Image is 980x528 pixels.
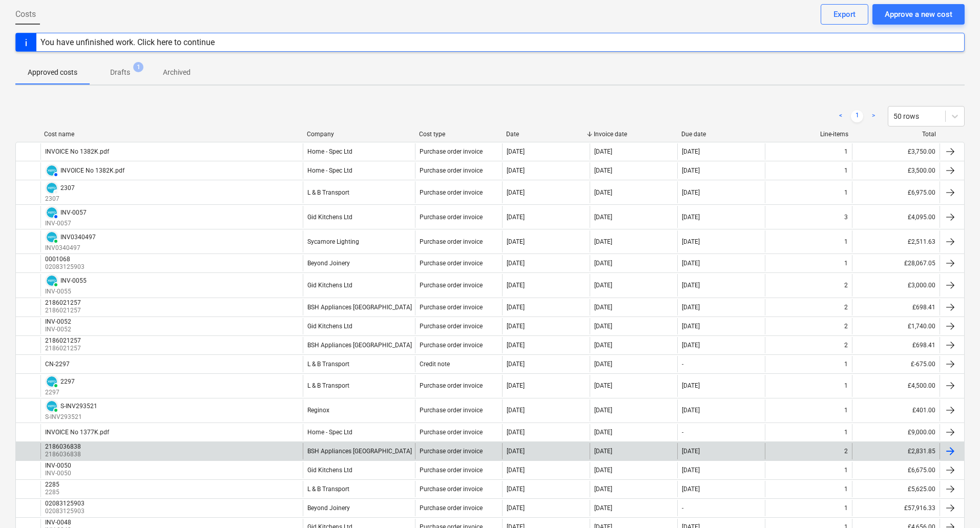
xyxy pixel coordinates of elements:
div: Purchase order invoice [420,282,483,289]
div: [DATE] [682,304,700,311]
div: - [682,361,683,368]
div: [DATE] [507,448,525,455]
div: 2 [844,282,848,289]
div: Purchase order invoice [420,382,483,389]
div: Gid Kitchens Ltd [307,323,352,330]
div: Invoice has been synced with Xero and its status is currently AUTHORISED [45,164,58,177]
div: [DATE] [594,238,612,245]
div: INV-0050 [45,462,71,469]
div: BSH Appliances [GEOGRAPHIC_DATA] [307,304,412,311]
div: [DATE] [682,485,700,493]
div: Purchase order invoice [420,238,483,245]
p: INV-0057 [45,219,87,228]
div: Gid Kitchens Ltd [307,467,352,474]
div: £4,500.00 [852,375,940,397]
div: 2 [844,448,848,455]
div: £2,511.63 [852,230,940,252]
div: Beyond Joinery [307,260,350,267]
div: 1 [844,189,848,196]
div: Purchase order invoice [420,448,483,455]
div: [DATE] [594,467,612,474]
div: [DATE] [682,238,700,245]
p: INV-0050 [45,469,73,478]
img: xero.svg [47,232,57,242]
div: [DATE] [507,361,525,368]
div: Date [506,131,586,138]
div: 1 [844,148,848,155]
div: Sycamore Lighting [307,238,359,245]
p: 2186036838 [45,450,83,459]
p: 02083125903 [45,263,85,271]
div: 1 [844,167,848,174]
div: [DATE] [682,407,700,414]
div: Export [833,8,856,21]
p: 02083125903 [45,507,87,516]
div: [DATE] [594,382,612,389]
div: INV0340497 [60,234,96,241]
div: Purchase order invoice [420,323,483,330]
div: [DATE] [682,260,700,267]
div: 2285 [45,481,59,488]
div: 2186021257 [45,299,81,306]
div: Invoice date [594,131,673,138]
div: Purchase order invoice [420,467,483,474]
div: 1 [844,238,848,245]
p: S-INV293521 [45,413,97,421]
p: 2285 [45,488,61,497]
div: [DATE] [507,214,525,221]
div: CN-2297 [45,361,70,368]
div: S-INV293521 [60,403,97,410]
div: Purchase order invoice [420,304,483,311]
div: £6,675.00 [852,462,940,478]
div: Line-items [769,131,848,138]
div: BSH Appliances [GEOGRAPHIC_DATA] [307,448,412,455]
div: [DATE] [594,167,612,174]
div: 2186021257 [45,337,81,344]
img: xero.svg [47,207,57,218]
div: Beyond Joinery [307,504,350,512]
img: xero.svg [47,165,57,176]
span: Costs [15,8,36,20]
div: [DATE] [594,504,612,512]
div: Purchase order invoice [420,485,483,493]
p: Drafts [110,67,130,78]
p: INV0340497 [45,244,96,252]
div: [DATE] [507,282,525,289]
span: 1 [133,62,143,72]
div: [DATE] [507,167,525,174]
p: Approved costs [28,67,77,78]
div: Cost type [419,131,498,138]
iframe: Chat Widget [929,479,980,528]
div: Credit note [420,361,450,368]
div: [DATE] [507,429,525,436]
div: Cost name [44,131,299,138]
div: [DATE] [507,504,525,512]
div: 02083125903 [45,500,85,507]
div: 2 [844,304,848,311]
div: - [682,504,683,512]
div: 1 [844,407,848,414]
div: Total [857,131,936,138]
div: [DATE] [682,467,700,474]
div: INVOICE No 1382K.pdf [45,148,109,155]
div: [DATE] [507,323,525,330]
div: Home - Spec Ltd [307,167,352,174]
div: 1 [844,467,848,474]
div: Invoice has been synced with Xero and its status is currently PAID [45,274,58,287]
a: Next page [867,110,880,122]
div: Purchase order invoice [420,504,483,512]
div: Purchase order invoice [420,214,483,221]
div: INV-0052 [45,318,71,325]
div: INV-0057 [60,209,87,216]
div: £9,000.00 [852,424,940,440]
div: £6,975.00 [852,181,940,203]
div: [DATE] [507,260,525,267]
div: [DATE] [594,407,612,414]
div: [DATE] [507,238,525,245]
div: 1 [844,485,848,493]
div: 3 [844,214,848,221]
div: £5,625.00 [852,481,940,497]
div: Home - Spec Ltd [307,429,352,436]
div: [DATE] [507,485,525,493]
